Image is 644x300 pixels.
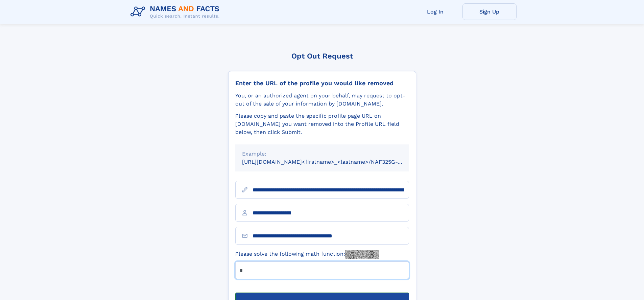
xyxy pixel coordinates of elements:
[128,3,225,21] img: Logo Names and Facts
[235,92,409,108] div: You, or an authorized agent on your behalf, may request to opt-out of the sale of your informatio...
[408,3,462,20] a: Log In
[235,79,409,87] div: Enter the URL of the profile you would like removed
[228,52,416,60] div: Opt Out Request
[242,150,402,158] div: Example:
[235,112,409,136] div: Please copy and paste the specific profile page URL on [DOMAIN_NAME] you want removed into the Pr...
[242,159,422,165] small: [URL][DOMAIN_NAME]<firstname>_<lastname>/NAF325G-xxxxxxxx
[235,250,379,259] label: Please solve the following math function:
[462,3,517,20] a: Sign Up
